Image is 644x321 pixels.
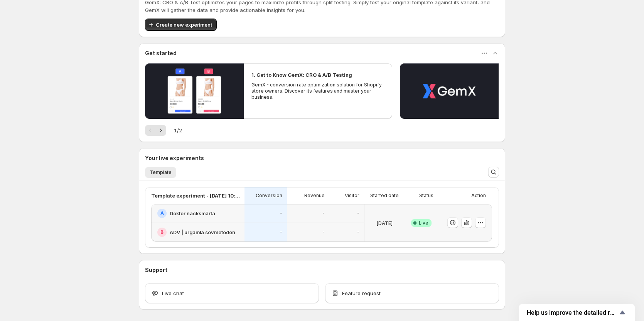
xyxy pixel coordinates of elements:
[342,289,381,297] span: Feature request
[160,229,164,235] h2: B
[251,71,352,79] h2: 1. Get to Know GemX: CRO & A/B Testing
[145,63,244,119] button: Play video
[155,125,166,136] button: Next
[471,193,486,199] p: Action
[357,229,359,235] p: -
[170,209,215,217] h2: Doktor nacksmärta
[376,219,393,227] p: [DATE]
[419,193,433,199] p: Status
[280,210,282,216] p: -
[322,229,325,235] p: -
[370,193,399,199] p: Started date
[145,266,167,274] h3: Support
[145,154,204,162] h3: Your live experiments
[162,289,184,297] span: Live chat
[145,19,217,31] button: Create new experiment
[488,167,499,177] button: Search and filter results
[527,308,627,317] button: Show survey - Help us improve the detailed report for A/B campaigns
[156,21,212,29] span: Create new experiment
[251,82,384,100] p: GemX - conversion rate optimization solution for Shopify store owners. Discover its features and ...
[256,193,282,199] p: Conversion
[304,193,325,199] p: Revenue
[174,127,182,134] span: 1 / 2
[170,228,235,236] h2: ADV | urgamla sovmetoden
[322,210,325,216] p: -
[150,169,172,176] span: Template
[145,49,177,57] h3: Get started
[527,309,618,316] span: Help us improve the detailed report for A/B campaigns
[400,63,499,119] button: Play video
[151,192,240,199] p: Template experiment - [DATE] 10:33:42
[160,210,164,216] h2: A
[345,193,359,199] p: Visitor
[357,210,359,216] p: -
[280,229,282,235] p: -
[419,220,428,226] span: Live
[145,125,166,136] nav: Pagination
